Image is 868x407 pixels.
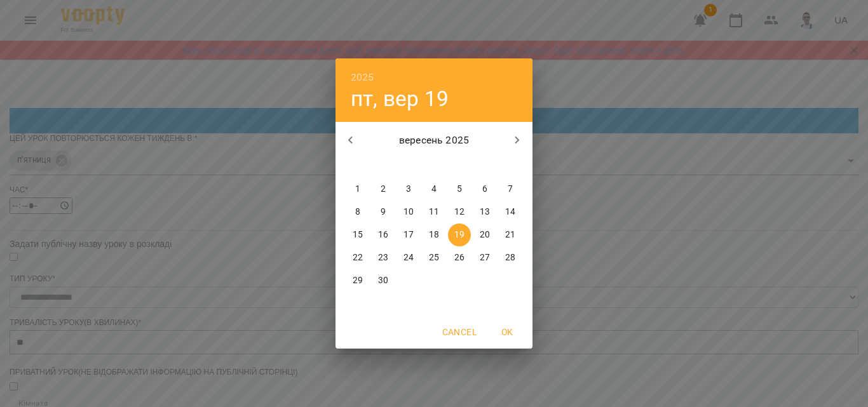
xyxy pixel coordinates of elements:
[473,246,496,269] button: 27
[397,178,420,201] button: 3
[346,246,369,269] button: 22
[473,159,496,171] span: сб
[423,224,445,246] button: 18
[473,178,496,201] button: 6
[487,321,527,344] button: OK
[423,178,445,201] button: 4
[355,206,360,218] p: 8
[505,251,515,264] p: 28
[353,229,363,241] p: 15
[353,274,363,287] p: 29
[505,206,515,218] p: 14
[346,224,369,246] button: 15
[403,206,414,218] p: 10
[403,251,414,264] p: 24
[492,324,522,340] span: OK
[473,224,496,246] button: 20
[346,269,369,292] button: 29
[482,183,487,196] p: 6
[381,183,386,196] p: 2
[448,178,471,201] button: 5
[351,69,374,86] button: 2025
[366,133,503,148] p: вересень 2025
[454,251,465,264] p: 26
[372,159,395,171] span: вт
[423,201,445,224] button: 11
[346,201,369,224] button: 8
[448,246,471,269] button: 26
[448,224,471,246] button: 19
[480,206,490,218] p: 13
[346,159,369,171] span: пн
[508,183,513,196] p: 7
[346,178,369,201] button: 1
[403,229,414,241] p: 17
[355,183,360,196] p: 1
[351,86,449,112] button: пт, вер 19
[505,229,515,241] p: 21
[372,201,395,224] button: 9
[499,246,522,269] button: 28
[372,269,395,292] button: 30
[372,246,395,269] button: 23
[457,183,462,196] p: 5
[378,251,388,264] p: 23
[372,178,395,201] button: 2
[397,224,420,246] button: 17
[423,246,445,269] button: 25
[448,159,471,171] span: пт
[454,206,465,218] p: 12
[378,274,388,287] p: 30
[381,206,386,218] p: 9
[480,229,490,241] p: 20
[499,201,522,224] button: 14
[353,251,363,264] p: 22
[429,229,439,241] p: 18
[499,178,522,201] button: 7
[442,324,477,340] span: Cancel
[499,224,522,246] button: 21
[378,229,388,241] p: 16
[397,201,420,224] button: 10
[454,229,465,241] p: 19
[473,201,496,224] button: 13
[423,159,445,171] span: чт
[431,183,437,196] p: 4
[372,224,395,246] button: 16
[397,246,420,269] button: 24
[429,206,439,218] p: 11
[397,159,420,171] span: ср
[448,201,471,224] button: 12
[437,321,482,344] button: Cancel
[429,251,439,264] p: 25
[499,159,522,171] span: нд
[480,251,490,264] p: 27
[406,183,411,196] p: 3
